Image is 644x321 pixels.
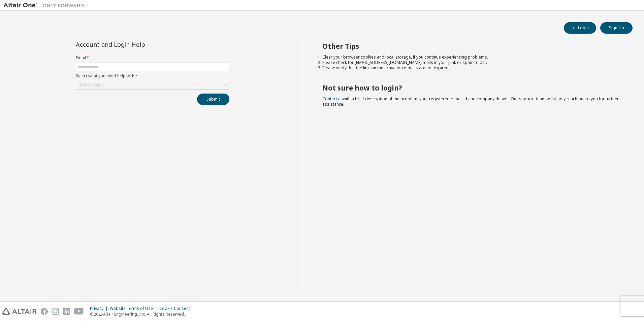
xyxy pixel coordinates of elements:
p: © 2025 Altair Engineering, Inc. All Rights Reserved. [90,311,194,317]
span: with a brief description of the problem, your registered e-mail id and company details. Our suppo... [322,96,619,107]
img: Altair One [3,2,88,9]
img: youtube.svg [74,308,84,315]
li: Please check for [EMAIL_ADDRESS][DOMAIN_NAME] mails in your junk or spam folder. [322,60,621,65]
div: Account and Login Help [76,42,199,47]
li: Please verify that the links in the activation e-mails are not expired. [322,65,621,71]
label: Select what you need help with [76,73,229,79]
h2: Not sure how to login? [322,83,621,92]
li: Clear your browser cookies and local storage, if you continue experiencing problems. [322,55,621,60]
div: Website Terms of Use [110,306,159,311]
button: Sign Up [600,22,633,34]
button: Submit [197,94,229,105]
div: Cookie Consent [159,306,194,311]
img: facebook.svg [41,308,48,315]
a: Contact us [322,96,343,102]
div: Click to select [76,81,229,89]
h2: Other Tips [322,42,621,50]
label: Email [76,55,229,61]
img: altair_logo.svg [2,308,37,315]
img: instagram.svg [52,308,59,315]
img: linkedin.svg [63,308,70,315]
div: Click to select [77,82,104,88]
button: Login [564,22,596,34]
div: Privacy [90,306,110,311]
